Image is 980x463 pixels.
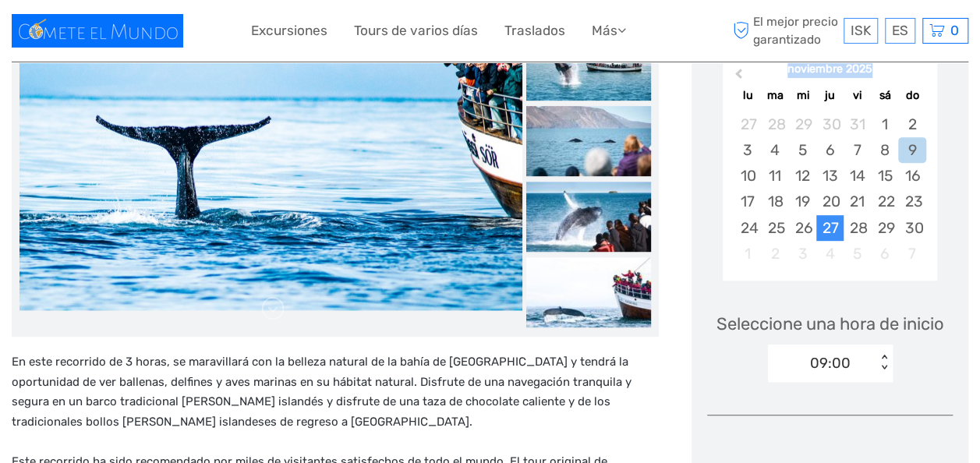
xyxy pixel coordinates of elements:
[504,19,565,42] a: Traslados
[789,215,816,241] div: Choose miércoles, 26 de noviembre de 2025
[789,111,816,137] div: Choose miércoles, 29 de octubre de 2025
[716,312,944,336] span: Seleccione una hora de inicio
[877,355,890,371] div: < >
[723,62,937,78] div: noviembre 2025
[871,85,898,106] div: sá
[762,111,789,137] div: Choose martes, 28 de octubre de 2025
[851,23,871,38] span: ISK
[789,85,816,106] div: mi
[734,163,761,189] div: Choose lunes, 10 de noviembre de 2025
[354,19,478,42] a: Tours de varios días
[816,111,844,137] div: Choose jueves, 30 de octubre de 2025
[844,189,871,214] div: Choose viernes, 21 de noviembre de 2025
[898,163,925,189] div: Choose domingo, 16 de noviembre de 2025
[12,14,183,48] img: 1596-f2c90223-336e-450d-9c2c-e84ae6d72b4c_logo_small.jpg
[871,189,898,214] div: Choose sábado, 22 de noviembre de 2025
[871,137,898,163] div: Choose sábado, 8 de noviembre de 2025
[816,137,844,163] div: Choose jueves, 6 de noviembre de 2025
[810,353,851,373] div: 09:00
[734,241,761,267] div: Not available lunes, 1 de diciembre de 2025
[789,137,816,163] div: Choose miércoles, 5 de noviembre de 2025
[727,111,932,267] div: month 2025-11
[871,241,898,267] div: Not available sábado, 6 de diciembre de 2025
[871,215,898,241] div: Choose sábado, 29 de noviembre de 2025
[816,85,844,106] div: ju
[871,111,898,137] div: Choose sábado, 1 de noviembre de 2025
[871,163,898,189] div: Choose sábado, 15 de noviembre de 2025
[526,30,651,101] img: c285ef626c1f40799b1300a1c30f9366_slider_thumbnail.jpeg
[734,137,761,163] div: Choose lunes, 3 de noviembre de 2025
[762,163,789,189] div: Choose martes, 11 de noviembre de 2025
[762,189,789,214] div: Choose martes, 18 de noviembre de 2025
[762,241,789,267] div: Not available martes, 2 de diciembre de 2025
[526,257,651,327] img: 1f6288abe667477298f22d304843fd03_slider_thumbnail.jpeg
[898,241,925,267] div: Not available domingo, 7 de diciembre de 2025
[844,215,871,241] div: Choose viernes, 28 de noviembre de 2025
[844,111,871,137] div: Choose viernes, 31 de octubre de 2025
[898,137,925,163] div: Choose domingo, 9 de noviembre de 2025
[816,163,844,189] div: Choose jueves, 13 de noviembre de 2025
[816,189,844,214] div: Choose jueves, 20 de noviembre de 2025
[898,215,925,241] div: Choose domingo, 30 de noviembre de 2025
[179,24,198,43] button: Open LiveChat chat widget
[948,23,961,38] span: 0
[251,19,327,42] a: Excursiones
[816,215,844,241] div: Choose jueves, 27 de noviembre de 2025
[526,106,651,176] img: d24e23ee713748299e35b58e2d687b5b_slider_thumbnail.jpeg
[898,85,925,106] div: do
[898,189,925,214] div: Choose domingo, 23 de noviembre de 2025
[734,215,761,241] div: Choose lunes, 24 de noviembre de 2025
[734,85,761,106] div: lu
[762,85,789,106] div: ma
[762,215,789,241] div: Choose martes, 25 de noviembre de 2025
[724,65,749,90] button: Previous Month
[762,137,789,163] div: Choose martes, 4 de noviembre de 2025
[898,111,925,137] div: Choose domingo, 2 de noviembre de 2025
[526,182,651,252] img: 5b26d4f687954a7e89004847ed490a7b_slider_thumbnail.jpeg
[789,241,816,267] div: Not available miércoles, 3 de diciembre de 2025
[729,13,840,48] span: El mejor precio garantizado
[592,19,626,42] a: Más
[789,189,816,214] div: Choose miércoles, 19 de noviembre de 2025
[844,85,871,106] div: vi
[844,163,871,189] div: Choose viernes, 14 de noviembre de 2025
[22,27,176,40] p: We're away right now. Please check back later!
[844,137,871,163] div: Choose viernes, 7 de noviembre de 2025
[816,241,844,267] div: Not available jueves, 4 de diciembre de 2025
[844,241,871,267] div: Not available viernes, 5 de diciembre de 2025
[734,111,761,137] div: Choose lunes, 27 de octubre de 2025
[734,189,761,214] div: Choose lunes, 17 de noviembre de 2025
[789,163,816,189] div: Choose miércoles, 12 de noviembre de 2025
[885,18,915,44] div: ES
